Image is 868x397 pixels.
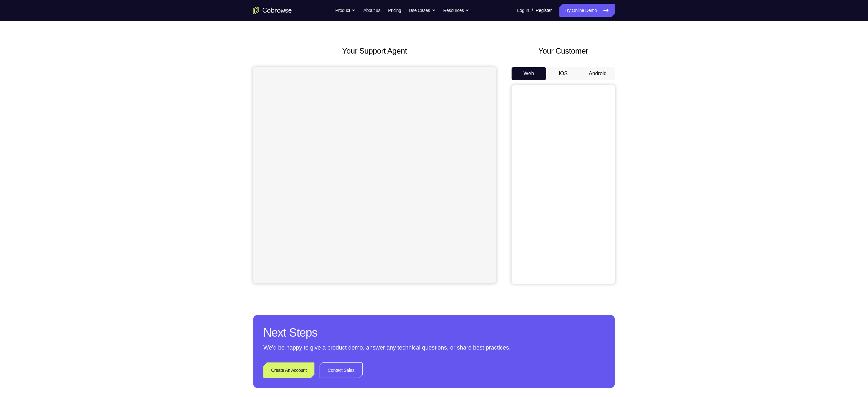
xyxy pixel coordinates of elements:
[388,4,401,17] a: Pricing
[536,4,552,17] a: Register
[512,45,615,57] h2: Your Customer
[443,4,470,17] button: Resources
[253,67,496,283] iframe: Agent
[263,343,605,352] p: We’d be happy to give a product demo, answer any technical questions, or share best practices.
[517,4,529,17] a: Log In
[409,4,435,17] button: Use Cases
[263,325,605,341] h2: Next Steps
[363,4,380,17] a: About us
[253,45,496,57] h2: Your Support Agent
[512,67,546,80] button: Web
[546,67,581,80] button: iOS
[559,4,615,17] a: Try Online Demo
[532,6,533,14] span: /
[335,4,356,17] button: Product
[263,362,314,378] a: Create An Account
[320,362,363,378] a: Contact Sales
[580,67,615,80] button: Android
[253,6,292,14] a: Go to the home page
